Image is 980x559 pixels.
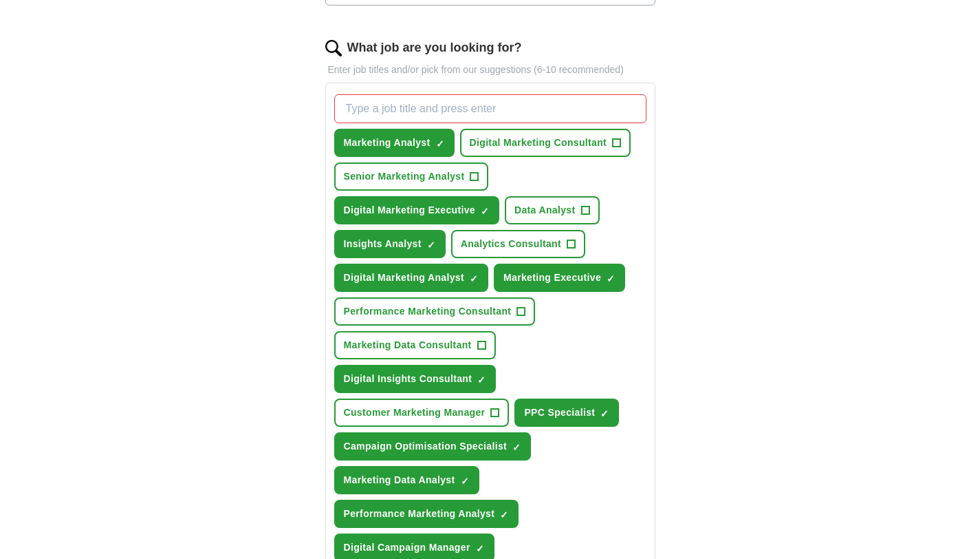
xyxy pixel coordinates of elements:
span: Digital Marketing Analyst [344,271,465,285]
span: Marketing Executive [503,271,601,285]
input: Type a job title and press enter [334,94,646,123]
span: Marketing Analyst [344,136,431,150]
span: ✓ [600,408,609,419]
span: ✓ [436,138,444,149]
button: Digital Insights Consultant✓ [334,365,497,393]
span: Digital Insights Consultant [344,372,472,386]
button: Marketing Executive✓ [494,264,625,292]
span: Campaign Optimisation Specialist [344,439,508,454]
button: Marketing Data Consultant [334,331,496,359]
button: Campaign Optimisation Specialist✓ [334,432,532,461]
button: Marketing Data Analyst✓ [334,466,479,494]
img: search.png [325,40,342,56]
span: Digital Campaign Manager [344,540,470,555]
span: Marketing Data Consultant [344,338,472,352]
span: Insights Analyst [344,237,422,251]
span: ✓ [512,442,521,453]
button: Senior Marketing Analyst [334,162,489,191]
button: Insights Analyst✓ [334,230,446,258]
button: Marketing Analyst✓ [334,129,455,157]
button: Digital Marketing Executive✓ [334,196,500,224]
span: ✓ [500,509,508,520]
button: Analytics Consultant [451,230,585,258]
span: Customer Marketing Manager [344,405,486,420]
label: What job are you looking for? [347,39,522,57]
span: ✓ [470,273,478,284]
span: PPC Specialist [524,405,595,420]
span: Senior Marketing Analyst [344,169,465,184]
span: ✓ [607,273,615,284]
span: ✓ [461,476,469,487]
button: Digital Marketing Consultant [460,129,631,157]
button: Customer Marketing Manager [334,399,510,427]
span: Performance Marketing Consultant [344,304,512,319]
p: Enter job titles and/or pick from our suggestions (6-10 recommended) [325,63,655,77]
button: Digital Marketing Analyst✓ [334,264,489,292]
span: Digital Marketing Consultant [470,136,607,150]
span: Performance Marketing Analyst [344,507,495,521]
button: PPC Specialist✓ [514,399,619,427]
button: Performance Marketing Analyst✓ [334,500,519,528]
span: Digital Marketing Executive [344,203,476,218]
span: Data Analyst [514,203,576,218]
button: Performance Marketing Consultant [334,297,536,326]
span: Analytics Consultant [461,237,561,251]
button: Data Analyst [505,196,600,224]
span: ✓ [476,543,484,554]
span: Marketing Data Analyst [344,473,455,487]
span: ✓ [481,206,489,217]
span: ✓ [427,240,435,251]
span: ✓ [477,375,486,386]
